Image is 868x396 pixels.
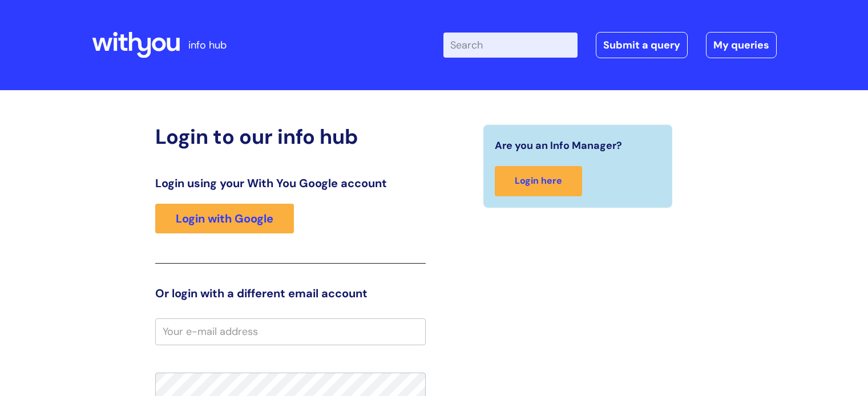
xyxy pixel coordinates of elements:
[706,32,777,58] a: My queries
[495,136,622,155] span: Are you an Info Manager?
[155,204,294,233] a: Login with Google
[155,318,426,345] input: Your e-mail address
[495,166,582,196] a: Login here
[443,33,578,58] input: Search
[155,124,426,149] h2: Login to our info hub
[188,36,227,54] p: info hub
[596,32,688,58] a: Submit a query
[155,176,426,190] h3: Login using your With You Google account
[155,286,426,300] h3: Or login with a different email account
